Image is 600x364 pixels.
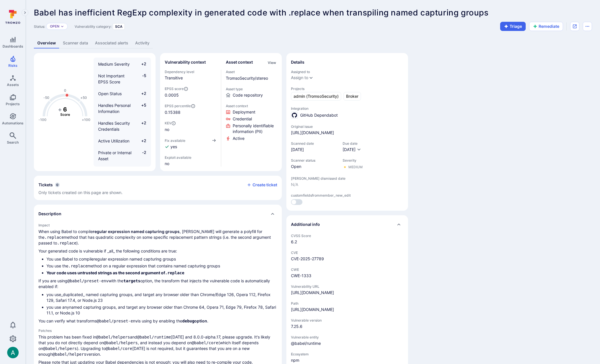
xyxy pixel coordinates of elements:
span: Projects [291,87,403,91]
a: TromsoSecurity/stereo [226,76,268,81]
span: Asset context [226,104,277,108]
code: @babel/helpers [96,335,130,339]
span: +2 [135,61,146,67]
span: 6.2 [291,239,403,245]
span: Handles Security Credentials [98,121,130,132]
button: Options menu [583,22,592,31]
a: CWE-1333 [291,273,311,278]
span: Handles Personal Information [98,103,131,114]
span: -2 [135,150,146,162]
span: Path [291,301,403,306]
span: Exploit available [165,155,191,160]
tspan: 6 [63,106,67,113]
code: targets [123,279,140,283]
span: EPSS percentile [165,104,216,108]
span: Vulnerability URL [291,284,403,289]
p: When using Babel to compile , [PERSON_NAME] will generate a polyfill for the method that has quad... [38,229,277,246]
strong: Your code uses untrusted strings as the second argument of [46,270,184,275]
span: Click to view evidence [233,123,277,134]
span: -5 [135,73,146,85]
h2: Vulnerability context [165,59,206,65]
g: The vulnerability score is based on the parameters defined in the settings [54,106,77,117]
li: you use , and target any browser older than Chrome/Edge 126, Opera 112, Firefox 129, Safari 17.4,... [46,292,277,303]
span: N/A [291,182,403,187]
a: Associated alerts [92,38,132,48]
span: Integration [291,106,403,111]
tspan: + [58,106,62,113]
text: -50 [43,95,49,100]
span: +5 [135,102,146,114]
span: +2 [135,120,146,132]
span: CWE [291,267,403,272]
h2: Details [291,59,304,65]
span: Code repository [233,92,263,98]
p: Your generated code is vulnerable if _all_ the following conditions are true: [38,248,277,254]
code: @babel/core [106,346,132,351]
code: .replace [165,271,184,275]
span: Ecosystem [291,352,403,356]
button: Triage [500,22,526,31]
a: targets [123,278,140,283]
span: [DATE] [291,147,337,152]
section: details card [286,53,408,211]
span: Automations [2,121,24,125]
h3: Patches [38,328,277,333]
div: Due date field [343,141,361,152]
text: +50 [80,95,87,100]
code: @babel/runtime [137,335,171,339]
text: Score [60,112,70,117]
span: GitHub Dependabot [300,112,338,118]
h2: Tickets [38,182,53,188]
text: 0 [64,88,66,93]
li: You use the method on a regular expression that contains named capturing groups [46,263,277,269]
span: Search [7,140,19,144]
span: Dependency level [165,70,216,74]
span: CVE [291,251,403,255]
div: Collapse description [34,205,282,223]
code: @babel/core [192,340,218,345]
span: Assets [7,83,19,87]
div: Collapse [286,215,408,234]
div: Click to view all asset context details [267,59,277,65]
a: CVE-2025-27789 [291,256,324,261]
a: [URL][DOMAIN_NAME] [291,307,334,312]
a: Broker [343,92,361,101]
text: -100 [38,118,46,122]
a: Activity [132,38,153,48]
p: You can verify what transforms is using by enabling the . [38,318,277,324]
code: @babel/helpers [43,346,77,351]
span: Click to view evidence [233,116,252,122]
button: Expand dropdown [309,75,313,80]
span: no [165,127,216,132]
span: Active Utilization [98,138,129,143]
button: Expand navigation menu [22,9,28,16]
h2: Additional info [291,222,320,227]
a: [URL][DOMAIN_NAME] [291,290,334,295]
span: yes [170,144,177,150]
span: npm [291,357,403,363]
span: Not Important EPSS Score [98,73,125,84]
span: EPSS score [165,87,216,91]
div: Arjan Dehar [7,347,19,358]
span: Scanned date [291,141,337,146]
li: you use any , and target any browser older than Chrome 64, Opera 71, Edge 79, Firefox 78, Safari ... [46,304,277,316]
button: Expand dropdown [61,25,64,28]
button: Create ticket [247,182,277,187]
code: debug [182,319,194,323]
code: @babel/helpers [104,340,138,345]
a: named capturing groups [69,305,116,310]
a: _duplicated_ named capturing groups [61,292,132,297]
button: Open [50,24,59,29]
span: @babel/runtime [291,340,403,346]
code: @babel/helpers [53,352,86,357]
a: debugoption [182,318,207,323]
span: 0.0005 [165,92,179,98]
span: 0 [55,183,60,187]
button: Remediate [529,22,563,31]
p: If you are using with the option, the transform that injects the vulnerable code is automatically... [38,278,277,289]
p: This problem has been fixed in and [DATE] and 8.0.0-alpha.17, please upgrade. It's likely that yo... [38,334,277,357]
span: 7.25.6 [291,324,403,329]
span: Only tickets created on this page are shown. [38,190,123,195]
